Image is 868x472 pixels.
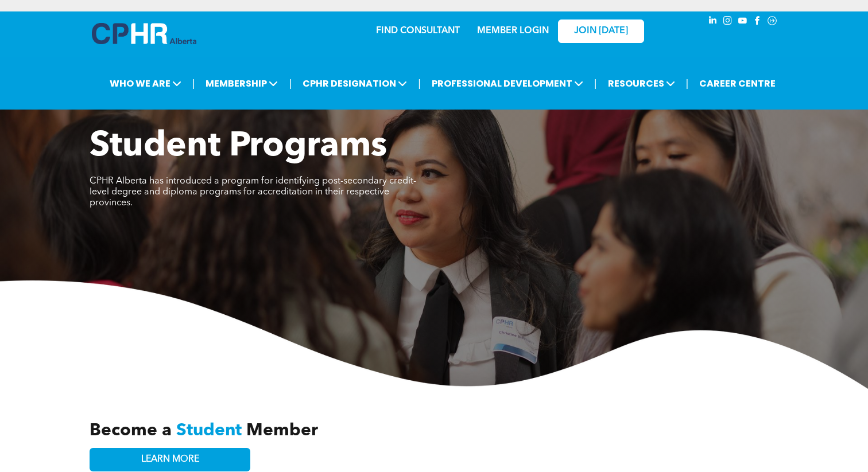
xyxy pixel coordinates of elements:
span: PROFESSIONAL DEVELOPMENT [428,73,587,94]
li: | [418,72,421,95]
span: LEARN MORE [141,454,199,465]
span: Member [246,422,318,439]
li: | [686,72,689,95]
a: MEMBER LOGIN [477,26,549,36]
a: youtube [736,14,749,30]
a: facebook [751,14,764,30]
span: JOIN [DATE] [574,26,628,37]
span: Become a [90,422,172,439]
span: RESOURCES [604,73,679,94]
a: CAREER CENTRE [696,73,779,94]
a: Social network [766,14,778,30]
a: LEARN MORE [90,448,250,471]
span: MEMBERSHIP [202,73,281,94]
li: | [289,72,292,95]
a: JOIN [DATE] [558,19,644,43]
img: A blue and white logo for cp alberta [92,23,196,44]
a: linkedin [706,14,719,30]
span: CPHR DESIGNATION [299,73,410,94]
li: | [192,72,195,95]
li: | [594,72,597,95]
a: instagram [721,14,734,30]
span: WHO WE ARE [106,73,185,94]
span: Student [176,422,242,439]
a: FIND CONSULTANT [376,26,460,36]
span: CPHR Alberta has introduced a program for identifying post-secondary credit-level degree and dipl... [90,177,416,208]
span: Student Programs [90,130,387,164]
